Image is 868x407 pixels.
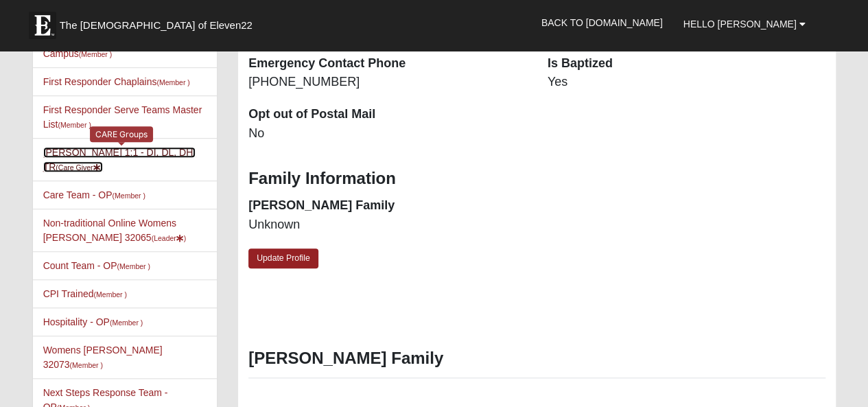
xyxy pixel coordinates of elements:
dt: [PERSON_NAME] Family [248,197,527,215]
a: Hospitality - OP(Member ) [43,316,143,327]
h3: Family Information [248,169,825,189]
small: (Member ) [156,78,189,86]
small: (Member ) [117,262,150,270]
a: Care Team - OP(Member ) [43,189,145,200]
dd: [PHONE_NUMBER] [248,73,527,91]
dd: Unknown [248,216,527,234]
dt: Emergency Contact Phone [248,55,527,73]
small: (Member ) [58,121,91,129]
small: (Leader ) [152,234,187,242]
a: The [DEMOGRAPHIC_DATA] of Eleven22 [22,5,296,39]
span: The [DEMOGRAPHIC_DATA] of Eleven22 [60,19,253,32]
dd: Yes [548,73,826,91]
dt: Opt out of Postal Mail [248,106,527,124]
small: (Member ) [79,50,112,58]
a: Hello [PERSON_NAME] [673,7,816,41]
img: Eleven22 logo [29,12,56,39]
a: [PERSON_NAME] 1:1 - DI, DL, DH, TR(Care Giver) [43,147,196,172]
a: Count Team - OP(Member ) [43,260,150,271]
a: CPI Trained(Member ) [43,288,127,299]
small: (Member ) [70,361,103,369]
a: First Responder Chaplains(Member ) [43,76,190,87]
div: CARE Groups [90,126,153,142]
a: Womens [PERSON_NAME] 32073(Member ) [43,345,163,370]
dd: No [248,125,527,143]
span: Hello [PERSON_NAME] [683,19,797,30]
a: First Responder Serve Teams Master List(Member ) [43,104,202,130]
a: Non-traditional Online Womens [PERSON_NAME] 32065(Leader) [43,218,187,243]
small: (Member ) [94,290,127,299]
small: (Member ) [110,318,143,327]
dt: Is Baptized [548,55,826,73]
small: (Member ) [113,191,145,200]
small: (Care Giver ) [56,163,103,172]
h3: [PERSON_NAME] Family [248,349,825,369]
a: Back to [DOMAIN_NAME] [531,5,673,40]
a: Update Profile [248,248,318,268]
